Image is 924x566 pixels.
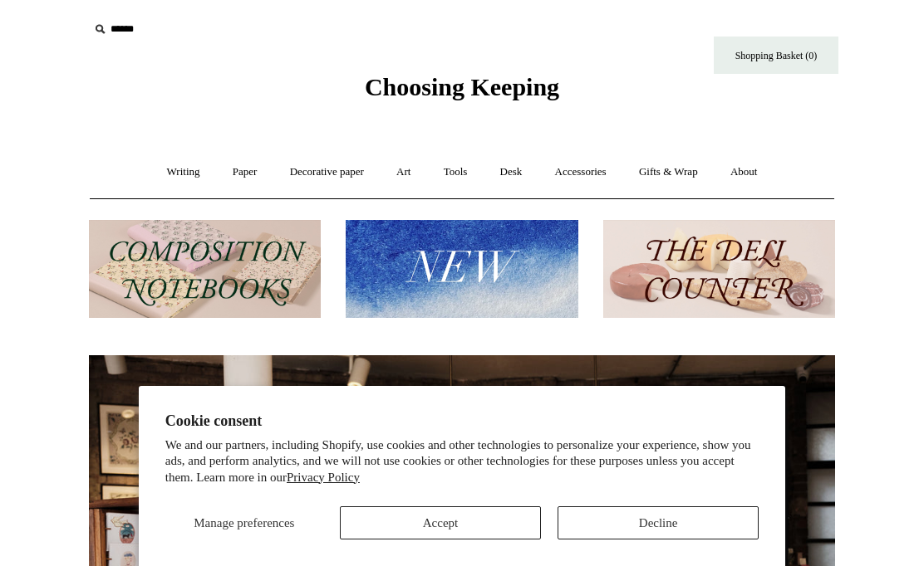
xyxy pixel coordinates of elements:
[152,150,215,194] a: Writing
[485,150,538,194] a: Desk
[194,516,294,529] span: Manage preferences
[603,220,835,319] img: The Deli Counter
[558,506,759,539] button: Decline
[165,437,759,486] p: We and our partners, including Shopify, use cookies and other technologies to personalize your ex...
[540,150,622,194] a: Accessories
[381,150,425,194] a: Art
[429,150,483,194] a: Tools
[89,220,321,319] img: 202302 Composition ledgers.jpg__PID:69722ee6-fa44-49dd-a067-31375e5d54ec
[715,150,773,194] a: About
[624,150,713,194] a: Gifts & Wrap
[218,150,273,194] a: Paper
[714,37,838,74] a: Shopping Basket (0)
[165,506,323,539] button: Manage preferences
[287,471,360,484] a: Privacy Policy
[340,506,541,539] button: Accept
[275,150,379,194] a: Decorative paper
[346,220,577,319] img: New.jpg__PID:f73bdf93-380a-4a35-bcfe-7823039498e1
[365,73,559,100] span: Choosing Keeping
[365,86,559,98] a: Choosing Keeping
[165,412,759,430] h2: Cookie consent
